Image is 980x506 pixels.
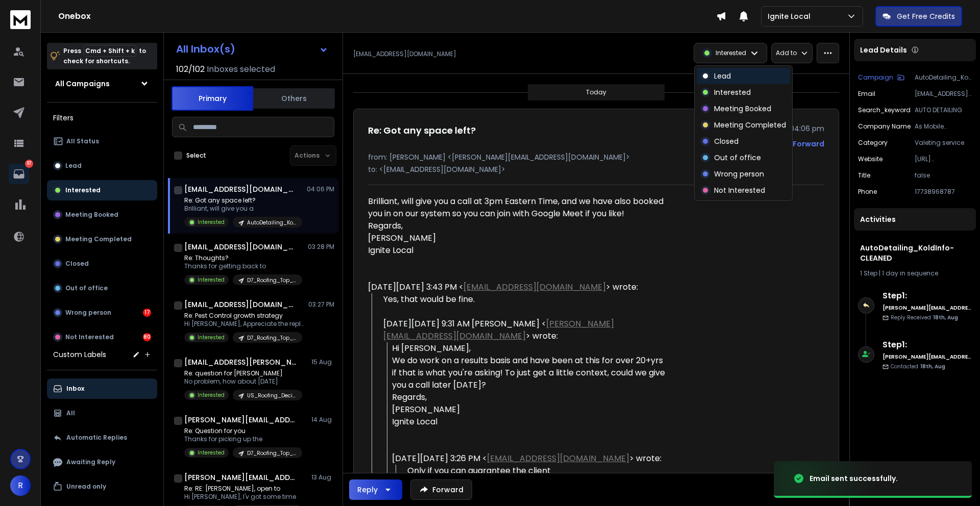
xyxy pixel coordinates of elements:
[311,473,334,482] p: 13 Aug
[714,87,751,97] p: Interested
[915,171,972,180] p: false
[176,44,235,54] h1: All Inbox(s)
[714,169,764,179] p: Wrong person
[891,363,945,370] p: Contacted
[915,155,972,163] p: [URL][DOMAIN_NAME]
[383,293,666,306] div: Yes, that would be fine.
[915,188,972,196] p: 17738968787
[184,377,302,386] p: No problem, how about [DATE]
[882,269,938,277] span: 1 day in sequence
[311,416,334,424] p: 14 Aug
[858,106,911,114] p: search_keyword
[860,269,970,277] div: |
[66,483,106,491] p: Unread only
[858,122,911,131] p: Company Name
[891,314,958,321] p: Reply Received
[55,79,110,89] h1: All Campaigns
[66,385,84,393] p: Inbox
[410,479,472,500] button: Forward
[308,243,334,251] p: 03:28 PM
[714,153,761,163] p: Out of office
[883,304,972,312] h6: [PERSON_NAME][EMAIL_ADDRESS][DOMAIN_NAME]
[53,349,106,360] h3: Custom Labels
[368,281,666,293] div: [DATE][DATE] 3:43 PM < > wrote:
[198,218,225,226] p: Interested
[25,160,33,168] p: 97
[933,314,958,321] span: 18th, Aug
[184,357,297,367] h1: [EMAIL_ADDRESS][PERSON_NAME][DOMAIN_NAME]
[897,11,955,21] p: Get Free Credits
[247,392,296,399] p: US_Roofing_DecisionMakers__0.5M_03072025_Apollo-CLEANED
[207,63,275,75] h3: Inboxes selected
[776,49,797,57] p: Add to
[353,50,456,58] p: [EMAIL_ADDRESS][DOMAIN_NAME]
[176,63,205,75] span: 102 / 102
[915,73,972,82] p: AutoDetailing_KoldInfo-CLEANED
[65,260,89,268] p: Closed
[65,186,101,194] p: Interested
[184,427,302,435] p: Re: Question for you
[858,139,888,147] p: category
[383,318,614,342] a: [PERSON_NAME][EMAIL_ADDRESS][DOMAIN_NAME]
[66,458,115,466] p: Awaiting Reply
[198,334,225,341] p: Interested
[65,333,114,341] p: Not Interested
[392,355,666,391] div: We do work on a results basis and have been at this for over 20+yrs if that is what you're asking...
[854,208,976,231] div: Activities
[392,416,666,428] div: Ignite Local
[65,235,132,243] p: Meeting Completed
[184,196,302,205] p: Re: Got any space left?
[58,10,716,22] h1: Onebox
[184,320,307,328] p: Hi [PERSON_NAME], Appreciate the reply. Here’s the
[65,284,108,292] p: Out of office
[186,151,206,160] label: Select
[171,86,253,111] button: Primary
[184,485,302,493] p: Re: RE: [PERSON_NAME], open to
[247,449,296,457] p: D7_Roofing_Top_100_Usa_Cities-CLEANED
[247,219,296,226] p: AutoDetailing_KoldInfo-CLEANED
[383,318,666,342] div: [DATE][DATE] 9:31 AM [PERSON_NAME] < > wrote:
[143,333,151,341] div: 80
[858,90,875,98] p: Email
[184,312,307,320] p: Re: Pest Control growth strategy
[247,276,296,284] p: D7_Roofing_Top_100_Usa_Cities-CLEANED
[198,276,225,284] p: Interested
[308,300,334,309] p: 03:27 PM
[368,123,476,138] h1: Re: Got any space left?
[184,262,302,270] p: Thanks for getting back to
[883,353,972,361] h6: [PERSON_NAME][EMAIL_ADDRESS][DOMAIN_NAME]
[307,185,334,193] p: 04:06 PM
[858,171,870,180] p: title
[184,369,302,377] p: Re: question for [PERSON_NAME]
[860,243,970,263] h1: AutoDetailing_KoldInfo-CLEANED
[253,87,335,110] button: Others
[184,205,302,213] p: Brilliant, will give you a
[915,122,972,131] p: As Mobile Detailing +/A-MAN CONSTRUCTION &REMODELING
[392,452,666,465] div: [DATE][DATE] 3:26 PM < > wrote:
[10,10,31,29] img: logo
[915,106,972,114] p: AUTO DETAILING
[184,254,302,262] p: Re: Thoughts?
[65,309,111,317] p: Wrong person
[65,162,82,170] p: Lead
[184,493,302,501] p: Hi [PERSON_NAME], I'v got some time
[407,465,666,477] div: Only if you can guarantee the client
[311,358,334,366] p: 15 Aug
[487,452,629,464] a: [EMAIL_ADDRESS][DOMAIN_NAME]
[768,11,815,21] p: Ignite Local
[883,290,972,302] h6: Step 1 :
[368,195,666,220] div: Brilliant, will give you a call at 3pm Eastern Time, and we have also booked you in on our system...
[184,415,297,425] h1: [PERSON_NAME][EMAIL_ADDRESS][DOMAIN_NAME]
[714,71,731,81] p: Lead
[63,46,146,66] p: Press to check for shortcuts.
[920,363,945,370] span: 18th, Aug
[858,155,883,163] p: website
[198,449,225,457] p: Interested
[392,342,666,355] div: Hi [PERSON_NAME],
[858,188,877,196] p: Phone
[184,242,297,252] h1: [EMAIL_ADDRESS][DOMAIN_NAME]
[368,164,824,174] p: to: <[EMAIL_ADDRESS][DOMAIN_NAME]>
[184,435,302,443] p: Thanks for picking up the
[184,184,297,194] h1: [EMAIL_ADDRESS][DOMAIN_NAME]
[860,45,907,55] p: Lead Details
